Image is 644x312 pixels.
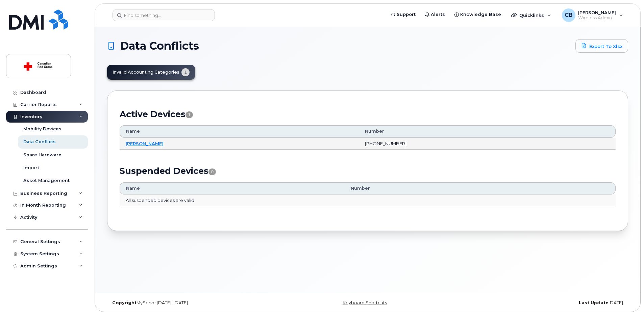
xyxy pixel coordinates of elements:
[359,138,616,150] td: [PHONE_NUMBER]
[575,39,628,53] a: Export to Xlsx
[126,141,164,146] a: [PERSON_NAME]
[107,300,281,306] div: MyServe [DATE]–[DATE]
[120,182,345,194] th: Name
[208,168,216,175] span: 0
[120,109,616,119] h2: Active Devices
[120,166,616,176] h2: Suspended Devices
[185,111,193,118] span: 1
[120,194,616,207] td: All suspended devices are valid
[359,125,616,137] th: Number
[579,300,609,305] strong: Last Update
[120,125,359,137] th: Name
[454,300,628,306] div: [DATE]
[345,182,616,194] th: Number
[112,300,137,305] strong: Copyright
[343,300,387,305] a: Keyboard Shortcuts
[120,41,199,51] span: Data Conflicts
